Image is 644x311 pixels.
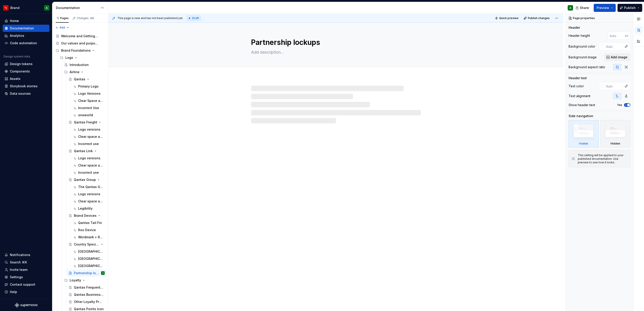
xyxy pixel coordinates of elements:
button: Notifications [3,251,49,258]
div: Changes [77,16,95,20]
a: Supernova Logo [15,303,37,307]
a: Qantas Business Rewards [67,291,106,298]
a: oneworld [71,112,106,119]
span: Quick preview [499,16,518,20]
div: Legibility [78,206,93,211]
div: Roo Device [78,228,96,232]
div: Other Loyalty Products [74,300,104,304]
a: Qantas Freight [67,119,106,126]
div: Clear space and minimum size [78,163,104,168]
div: Qantas [74,77,85,81]
div: Text color [569,84,584,88]
div: Invite team [10,267,27,272]
div: Logo versions [78,127,100,132]
div: [GEOGRAPHIC_DATA] [78,249,104,254]
div: Assets [10,77,20,81]
a: Introduction [62,61,106,68]
div: A [569,6,571,10]
button: Add image [604,53,630,61]
div: Logo versions [78,156,100,160]
img: 6b187050-a3ed-48aa-8485-808e17fcee26.png [3,5,9,11]
a: Our values and purpose [54,40,106,47]
span: Publish [624,6,636,10]
a: Data sources [3,90,49,97]
a: Country Specific Logos [67,241,106,248]
div: Welcome and Getting Started [61,34,98,38]
div: Hidden [611,142,620,145]
a: Brand Devices [67,212,106,219]
span: Preview [597,6,609,10]
div: Logo versions [78,192,100,196]
a: Storybook stories [3,83,49,90]
div: Logo [58,54,106,61]
a: Logo versions [71,126,106,133]
span: Add image [611,55,627,59]
a: Legibility [71,205,106,212]
a: Logo versions [71,155,106,162]
button: Help [3,288,49,296]
a: [GEOGRAPHIC_DATA] [71,262,106,269]
span: Draft [192,16,199,20]
div: Loyalty [70,278,81,283]
div: A [102,271,104,275]
div: Data sources [10,91,31,96]
a: Qantas [67,76,106,83]
div: Qantas Freight [74,120,97,125]
a: Partnership lockupsA [67,269,106,277]
button: Share [573,4,592,12]
span: This page is new and has not been published yet. [117,16,183,20]
a: Qantas Frequent Flyer logo [67,284,106,291]
a: Logo versions [71,191,106,198]
div: Airline [62,68,106,76]
div: This setting will be applied to your published documentation. Use preview to see how it looks. [578,153,627,164]
div: Clear space and minimum size [78,199,104,204]
div: Help [10,290,17,294]
button: Contact support [3,281,49,288]
div: Documentation [10,26,34,31]
button: BrandA [1,3,51,13]
label: Yes [617,103,622,107]
div: [GEOGRAPHIC_DATA] [78,264,104,268]
div: Show header text [569,103,595,107]
div: Our values and purpose [61,41,98,46]
div: Header height [569,33,590,38]
div: Brand [10,6,20,10]
div: [GEOGRAPHIC_DATA] [78,256,104,261]
div: Country Specific Logos [74,242,99,247]
a: Roo Device [71,226,106,234]
div: Background image [569,55,597,59]
textarea: Partnership lockups [250,37,420,48]
span: 69 [90,16,95,20]
div: Hidden [600,120,631,147]
div: oneworld [78,113,93,117]
a: Code automation [3,39,49,47]
span: Publish changes [528,16,550,20]
div: Settings [10,275,23,279]
a: [GEOGRAPHIC_DATA] [71,248,106,255]
button: Preview [594,4,616,12]
a: Incorrect use [71,140,106,147]
div: Header [569,25,580,30]
div: Brand Foundations [54,47,106,54]
a: Documentation [3,25,49,32]
a: Wordmark + Roo [71,234,106,241]
div: Code automation [10,41,37,45]
span: Add [60,26,65,29]
a: Clear space and minimum size [71,162,106,169]
div: Home [10,19,19,23]
a: Home [3,17,49,24]
div: Design system data [4,55,30,58]
div: A [46,6,48,10]
input: Auto [604,42,622,50]
div: Notifications [10,253,30,257]
button: Quick preview [494,15,520,21]
button: Search ⌘K [3,259,49,266]
div: Contact support [10,282,35,287]
a: Qantas Link [67,147,106,155]
div: Visible [579,142,588,145]
a: Assets [3,75,49,82]
div: Documentation [56,6,98,10]
div: Storybook stories [10,84,37,88]
a: Analytics [3,32,49,39]
a: Clear space and minimum size [71,198,106,205]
